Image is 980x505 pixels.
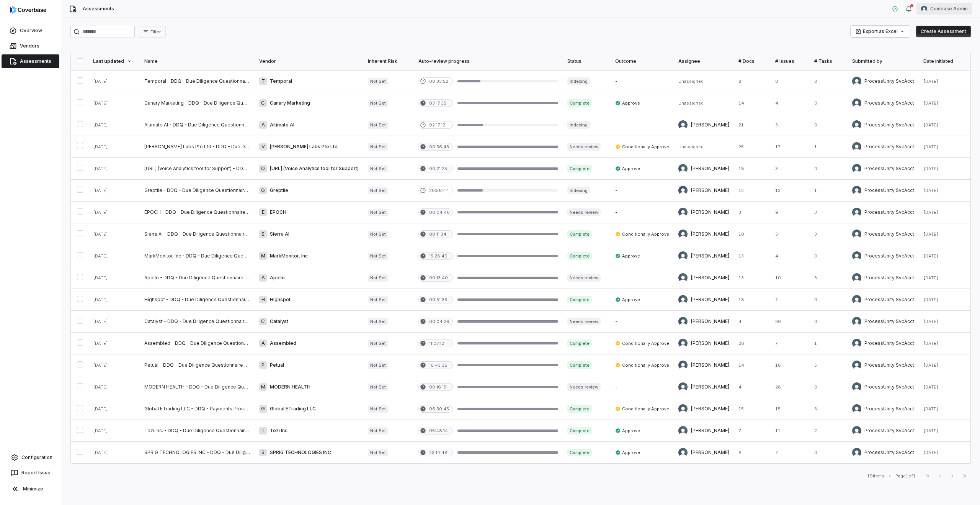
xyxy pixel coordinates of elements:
img: Franky Rozencvit avatar [678,426,688,435]
span: Assessments [83,6,114,12]
div: Name [144,58,250,64]
div: Vendor [259,58,359,64]
img: Coinbase Admin avatar [921,6,927,12]
img: Nathan Struss avatar [678,208,688,217]
div: Date initiated [923,58,964,64]
div: Submitted by [852,58,914,64]
span: Coinbase Admin [930,6,968,12]
div: # Issues [775,58,805,64]
img: Nathan Struss avatar [678,295,688,304]
img: ProcessUnity SvcAcct avatar [852,186,861,195]
img: ProcessUnity SvcAcct avatar [852,339,861,348]
img: ProcessUnity SvcAcct avatar [852,404,861,413]
img: Nathan Struss avatar [678,230,688,239]
img: Franky Rozencvit avatar [678,382,688,392]
img: ProcessUnity SvcAcct avatar [852,164,861,173]
div: • [889,473,891,479]
img: ProcessUnity SvcAcct avatar [852,251,861,261]
td: - [611,267,674,289]
div: Status [567,58,606,64]
button: Coinbase Admin avatarCoinbase Admin [916,3,972,15]
div: Auto-review progress [418,58,558,64]
td: - [611,376,674,398]
span: Vendors [20,43,39,49]
img: Nathan Struss avatar [678,317,688,326]
td: - [611,311,674,333]
img: ProcessUnity SvcAcct avatar [852,230,861,239]
img: ProcessUnity SvcAcct avatar [852,448,861,457]
span: Configuration [21,454,52,461]
button: Minimize [3,481,58,497]
img: ProcessUnity SvcAcct avatar [852,426,861,435]
div: # Tasks [814,58,843,64]
img: ProcessUnity SvcAcct avatar [852,317,861,326]
a: Configuration [3,451,58,464]
img: ProcessUnity SvcAcct avatar [852,361,861,370]
a: Overview [2,24,59,38]
td: - [611,180,674,202]
td: - [611,114,674,136]
span: Filter [150,29,161,35]
div: # Docs [738,58,766,64]
span: Report Issue [21,470,51,476]
img: ProcessUnity SvcAcct avatar [852,98,861,108]
img: ProcessUnity SvcAcct avatar [852,382,861,392]
img: Franky Rozencvit avatar [678,273,688,282]
div: Last updated [93,58,135,64]
img: Franky Rozencvit avatar [678,164,688,173]
img: Franky Rozencvit avatar [678,448,688,457]
a: Vendors [2,39,59,53]
button: Filter [138,26,166,38]
td: - [611,71,674,92]
div: Assignee [678,58,729,64]
button: Create Assessment [916,26,971,37]
img: ProcessUnity SvcAcct avatar [852,77,861,86]
img: ProcessUnity SvcAcct avatar [852,273,861,282]
img: Nathan Struss avatar [678,339,688,348]
a: Assessments [2,54,59,68]
img: ProcessUnity SvcAcct avatar [852,295,861,304]
div: Outcome [615,58,669,64]
img: Nathan Struss avatar [678,251,688,261]
img: logo-D7KZi-bG.svg [10,6,46,14]
button: Report Issue [3,466,58,480]
span: Minimize [23,486,43,492]
img: ProcessUnity SvcAcct avatar [852,142,861,151]
span: Overview [20,28,42,34]
button: Export as Excel [851,26,910,37]
div: Page 1 of 1 [895,473,916,479]
div: 19 items [867,473,884,479]
img: Alice Sun avatar [678,186,688,195]
img: ProcessUnity SvcAcct avatar [852,120,861,130]
span: Assessments [20,58,51,64]
img: Franky Rozencvit avatar [678,120,688,130]
img: ProcessUnity SvcAcct avatar [852,208,861,217]
img: Nathan Struss avatar [678,404,688,413]
div: Inherent Risk [368,58,409,64]
img: Nathan Struss avatar [678,361,688,370]
td: - [611,202,674,223]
